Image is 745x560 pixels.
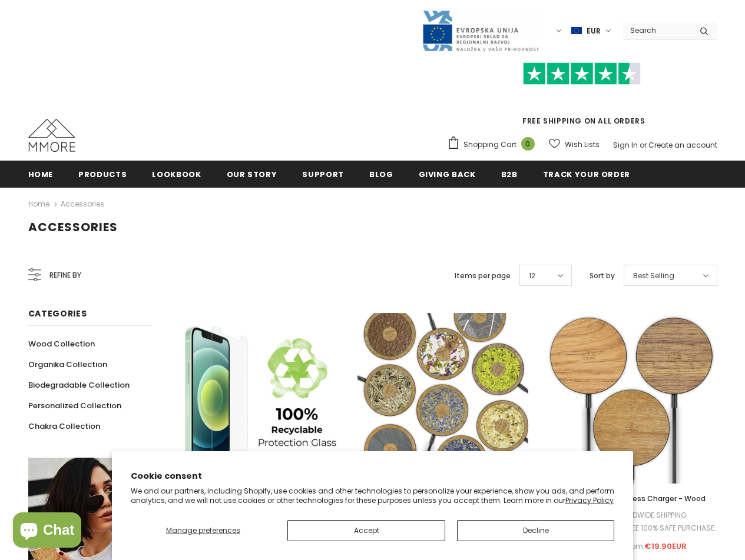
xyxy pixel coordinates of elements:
[78,161,127,187] a: Products
[521,137,535,151] span: 0
[640,140,647,150] span: or
[28,379,130,391] span: Biodegradable Collection
[131,486,615,505] p: We and our partners, including Shopify, use cookies and other technologies to personalize your ex...
[419,169,476,180] span: Giving back
[152,169,201,180] span: Lookbook
[28,395,121,416] a: Personalized Collection
[422,9,539,52] img: Javni Razpis
[565,495,614,505] a: Privacy Policy
[626,541,643,551] em: from
[78,169,127,180] span: Products
[648,140,717,150] a: Create an account
[543,169,630,180] span: Track your order
[28,161,54,187] a: Home
[28,219,118,235] span: Accessories
[152,161,201,187] a: Lookbook
[227,161,277,187] a: Our Story
[28,359,107,370] span: Organika Collection
[227,169,277,180] span: Our Story
[166,525,240,535] span: Manage preferences
[131,470,615,482] h2: Cookie consent
[28,334,95,354] a: Wood Collection
[28,354,107,375] a: Organika Collection
[529,270,535,282] span: 12
[463,139,516,151] span: Shopping Cart
[549,134,600,155] a: Wish Lists
[131,520,276,541] button: Manage preferences
[543,161,630,187] a: Track your order
[419,161,476,187] a: Giving back
[501,169,518,180] span: B2B
[587,25,601,37] span: EUR
[455,270,511,282] label: Items per page
[447,68,717,126] span: FREE SHIPPING ON ALL ORDERS
[9,512,85,551] inbox-online-store-chat: Shopify online store chat
[28,338,95,349] span: Wood Collection
[457,520,614,541] button: Decline
[28,308,87,319] span: Categories
[644,541,687,552] span: €19.90EUR
[61,199,104,209] a: Accessories
[565,139,600,151] span: Wish Lists
[501,161,518,187] a: B2B
[447,136,541,154] a: Shopping Cart 0
[287,520,445,541] button: Accept
[633,270,674,282] span: Best Selling
[302,169,344,180] span: support
[49,269,81,282] span: Refine by
[28,400,121,411] span: Personalized Collection
[28,416,100,436] a: Chakra Collection
[623,22,691,39] input: Search Site
[613,140,638,150] a: Sign In
[28,169,54,180] span: Home
[590,270,615,282] label: Sort by
[28,375,130,395] a: Biodegradable Collection
[28,119,75,152] img: MMORE Cases
[369,161,393,187] a: Blog
[523,62,641,85] img: Trust Pilot Stars
[422,25,539,35] a: Javni Razpis
[28,197,49,211] a: Home
[447,85,717,115] iframe: Customer reviews powered by Trustpilot
[369,169,393,180] span: Blog
[28,421,100,432] span: Chakra Collection
[302,161,344,187] a: support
